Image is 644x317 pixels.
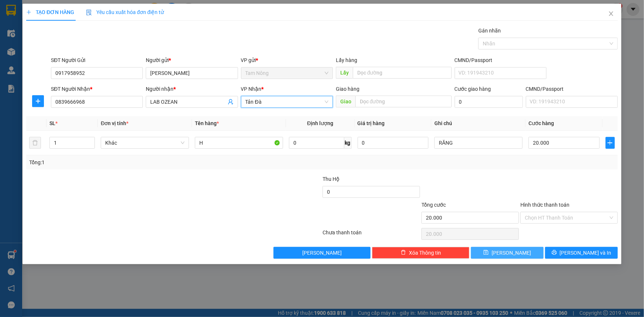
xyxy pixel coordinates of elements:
[105,137,185,148] span: Khác
[336,67,353,79] span: Lấy
[355,96,452,107] input: Dọc đường
[336,57,357,63] span: Lấy hàng
[372,247,469,259] button: deleteXóa Thông tin
[307,120,333,126] span: Định lượng
[526,85,618,93] div: CMND/Passport
[51,56,143,64] div: SĐT Người Gửi
[32,95,44,107] button: plus
[401,250,406,256] span: delete
[344,137,352,149] span: kg
[322,228,421,241] div: Chưa thanh toán
[86,9,164,15] span: Yêu cầu xuất hóa đơn điện tử
[358,120,385,126] span: Giá trị hàng
[421,202,446,208] span: Tổng cước
[245,96,328,107] span: Tản Đà
[528,120,554,126] span: Cước hàng
[49,120,55,126] span: SL
[245,68,328,79] span: Tam Nông
[560,249,612,257] span: [PERSON_NAME] và In
[273,247,371,259] button: [PERSON_NAME]
[552,250,557,256] span: printer
[195,137,283,149] input: VD: Bàn, Ghế
[353,67,452,79] input: Dọc đường
[32,98,44,104] span: plus
[51,85,143,93] div: SĐT Người Nhận
[29,158,249,166] div: Tổng: 1
[471,247,544,259] button: save[PERSON_NAME]
[323,176,340,182] span: Thu Hộ
[455,56,547,64] div: CMND/Passport
[434,137,523,149] input: Ghi Chú
[601,4,621,24] button: Close
[455,96,523,108] input: Cước giao hàng
[336,96,355,107] span: Giao
[409,249,441,257] span: Xóa Thông tin
[302,249,342,257] span: [PERSON_NAME]
[195,120,219,126] span: Tên hàng
[520,202,569,208] label: Hình thức thanh toán
[606,140,614,146] span: plus
[228,99,234,105] span: user-add
[336,86,359,92] span: Giao hàng
[26,9,74,15] span: TẠO ĐƠN HÀNG
[606,137,615,149] button: plus
[431,116,526,131] th: Ghi chú
[241,56,333,64] div: VP gửi
[101,120,128,126] span: Đơn vị tính
[483,250,489,256] span: save
[241,86,262,92] span: VP Nhận
[608,11,614,17] span: close
[358,137,429,149] input: 0
[26,10,31,15] span: plus
[146,85,238,93] div: Người nhận
[492,249,531,257] span: [PERSON_NAME]
[29,137,41,149] button: delete
[545,247,618,259] button: printer[PERSON_NAME] và In
[86,10,92,15] img: icon
[146,56,238,64] div: Người gửi
[478,28,501,34] label: Gán nhãn
[455,86,491,92] label: Cước giao hàng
